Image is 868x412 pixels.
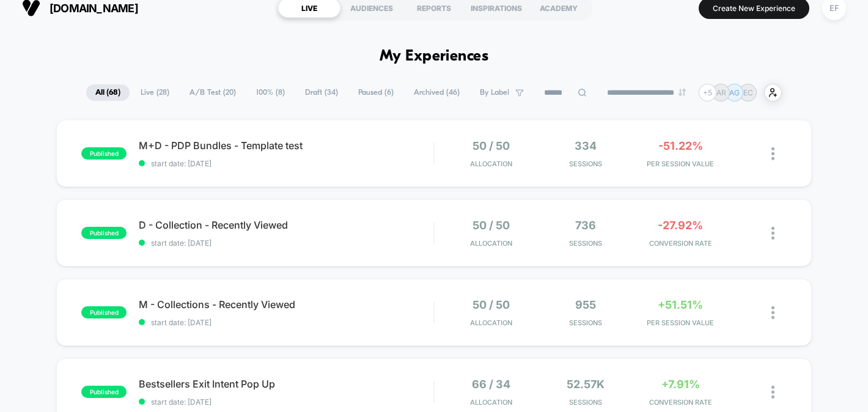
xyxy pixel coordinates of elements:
[380,48,489,65] h1: My Experiences
[296,84,347,101] span: Draft ( 34 )
[729,88,740,97] p: AG
[542,398,630,406] span: Sessions
[470,318,512,327] span: Allocation
[473,298,510,311] span: 50 / 50
[636,160,725,168] span: PER SESSION VALUE
[139,318,433,327] span: start date: [DATE]
[480,88,509,97] span: By Label
[771,306,774,319] img: close
[575,298,596,311] span: 955
[771,227,774,240] img: close
[139,159,433,168] span: start date: [DATE]
[542,160,630,168] span: Sessions
[661,378,700,391] span: +7.91%
[658,219,703,232] span: -27.92%
[180,84,245,101] span: A/B Test ( 20 )
[636,239,725,248] span: CONVERSION RATE
[575,219,596,232] span: 736
[716,88,726,97] p: AR
[139,378,433,390] span: Bestsellers Exit Intent Pop Up
[636,318,725,327] span: PER SESSION VALUE
[81,306,127,318] span: published
[405,84,469,101] span: Archived ( 46 )
[139,238,433,248] span: start date: [DATE]
[470,239,512,248] span: Allocation
[636,398,725,406] span: CONVERSION RATE
[575,139,597,152] span: 334
[247,84,294,101] span: 100% ( 8 )
[81,386,127,398] span: published
[771,147,774,160] img: close
[81,227,127,239] span: published
[473,139,510,152] span: 50 / 50
[470,398,512,406] span: Allocation
[81,147,127,160] span: published
[472,378,510,391] span: 66 / 34
[743,88,753,97] p: EC
[699,84,716,101] div: + 5
[658,298,703,311] span: +51.51%
[139,219,433,231] span: D - Collection - Recently Viewed
[658,139,703,152] span: -51.22%
[679,89,686,96] img: end
[470,160,512,168] span: Allocation
[567,378,605,391] span: 52.57k
[131,84,178,101] span: Live ( 28 )
[542,239,630,248] span: Sessions
[139,397,433,406] span: start date: [DATE]
[139,139,433,152] span: M+D - PDP Bundles - Template test
[771,386,774,399] img: close
[50,2,138,15] span: [DOMAIN_NAME]
[349,84,403,101] span: Paused ( 6 )
[473,219,510,232] span: 50 / 50
[542,318,630,327] span: Sessions
[86,84,130,101] span: All ( 68 )
[139,298,433,311] span: M - Collections - Recently Viewed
